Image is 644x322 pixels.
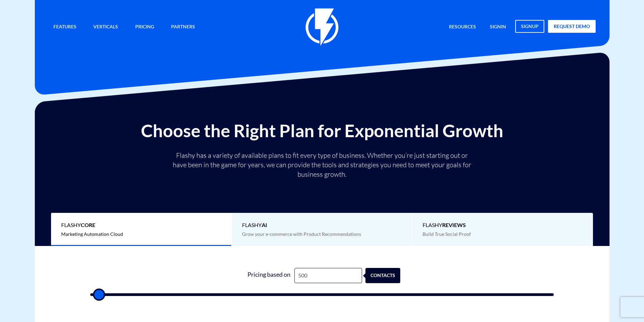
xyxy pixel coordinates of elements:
a: request demo [548,20,596,33]
a: Pricing [130,20,159,34]
a: signin [485,20,511,34]
span: Build True Social Proof [423,231,471,237]
span: Marketing Automation Cloud [61,231,123,237]
b: AI [262,222,267,228]
h2: Choose the Right Plan for Exponential Growth [40,121,604,140]
a: Features [48,20,81,34]
div: contacts [369,268,404,283]
div: Pricing based on [244,268,294,283]
b: REVIEWS [442,222,466,228]
span: Flashy [61,221,221,229]
a: Partners [166,20,200,34]
a: Verticals [88,20,123,34]
span: Flashy [242,221,402,229]
p: Flashy has a variety of available plans to fit every type of business. Whether you’re just starti... [170,151,474,179]
b: Core [81,222,95,228]
a: Resources [444,20,481,34]
span: Grow your e-commerce with Product Recommendations [242,231,361,237]
span: Flashy [423,221,583,229]
a: signup [515,20,544,33]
